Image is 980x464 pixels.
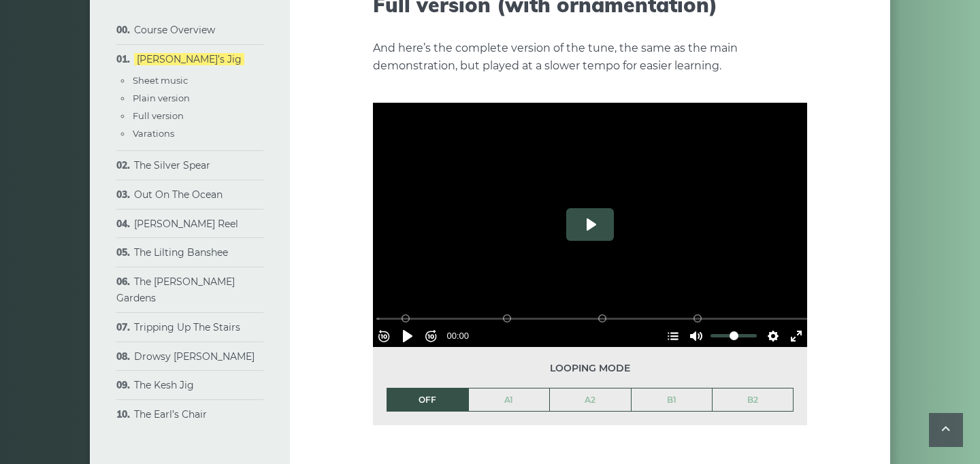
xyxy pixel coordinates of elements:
[133,75,188,86] a: Sheet music
[134,408,207,420] a: The Earl’s Chair
[133,128,174,139] a: Varations
[713,388,793,412] a: B2
[134,53,244,65] a: [PERSON_NAME]’s Jig
[134,188,223,201] a: Out On The Ocean
[469,388,550,412] a: A1
[134,379,194,391] a: The Kesh Jig
[134,24,215,36] a: Course Overview
[387,361,794,376] span: Looping mode
[134,218,238,230] a: [PERSON_NAME] Reel
[550,388,631,412] a: A2
[133,93,190,103] a: Plain version
[134,350,255,363] a: Drowsy [PERSON_NAME]
[133,110,184,121] a: Full version
[116,276,235,304] a: The [PERSON_NAME] Gardens
[134,246,228,259] a: The Lilting Banshee
[134,321,240,333] a: Tripping Up The Stairs
[373,39,807,75] p: And here’s the complete version of the tune, the same as the main demonstration, but played at a ...
[134,159,210,171] a: The Silver Spear
[632,388,713,412] a: B1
